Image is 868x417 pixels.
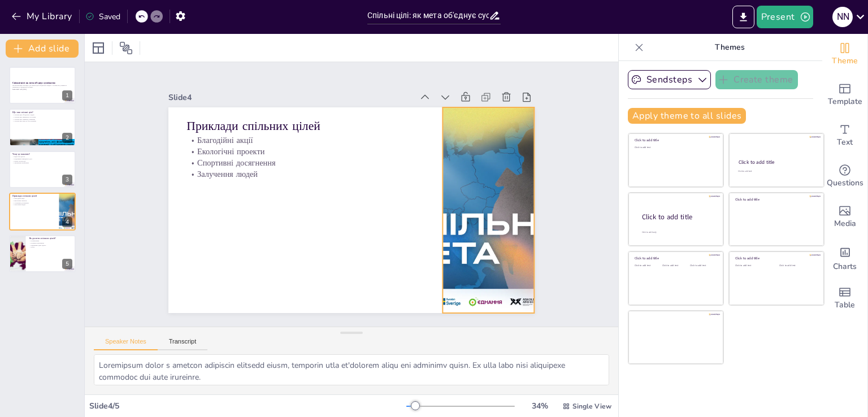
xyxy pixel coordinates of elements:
[662,264,688,267] div: Click to add text
[12,158,72,160] p: Підтримка командного духу
[832,55,858,67] span: Theme
[12,204,56,206] p: Залучення людей
[822,75,867,115] div: Add ready made slides
[828,95,862,108] span: Template
[367,7,489,24] input: Insert title
[690,264,715,267] div: Click to add text
[735,256,816,260] div: Click to add title
[187,134,425,146] p: Благодійні акції
[62,90,72,101] div: 1
[572,402,611,411] span: Single View
[732,6,754,28] button: Export to PowerPoint
[832,6,853,28] button: N N
[9,193,76,230] div: 4
[735,264,771,267] div: Click to add text
[648,34,811,61] p: Themes
[833,260,857,273] span: Charts
[158,338,208,350] button: Transcript
[29,237,72,240] p: Як досягти спільних цілей?
[29,240,72,242] p: Спілкування
[62,259,72,269] div: 5
[779,264,815,267] div: Click to add text
[94,338,158,350] button: Speaker Notes
[62,175,72,185] div: 3
[738,170,813,173] div: Click to add text
[635,256,715,260] div: Click to add title
[12,153,72,156] p: Чому це важливо?
[822,237,867,278] div: Add charts and graphs
[29,246,72,248] p: Успіх
[8,7,77,25] button: My Library
[12,114,72,116] p: Спільні цілі об'єднують людей
[822,156,867,197] div: Get real-time input from your audience
[12,120,72,122] p: Спільні цілі можуть бути різними
[12,84,72,88] p: Ця презентація розглядає, як спільні цілі об'єднують людей у суспільстві, сприяють співпраці та з...
[12,202,56,204] p: Спортивні досягнення
[62,133,72,143] div: 2
[834,218,856,230] span: Media
[642,231,713,233] div: Click to add body
[12,194,56,198] p: Приклади спільних цілей
[628,108,746,124] button: Apply theme to all slides
[822,197,867,237] div: Add images, graphics, shapes or video
[94,354,609,385] textarea: Loremipsum dolor s ametcon adipiscin elitsedd eiusm, temporin utla et'dolorem aliqu eni adminimv ...
[168,92,412,103] div: Slide 4
[757,6,813,28] button: Present
[9,67,76,104] div: 1
[12,111,72,114] p: Що таке спільні цілі?
[9,151,76,188] div: 3
[187,146,425,157] p: Екологічні проекти
[12,118,72,120] p: Спільні цілі сприяють співпраці
[29,242,72,244] p: Спільне планування
[635,138,715,142] div: Click to add title
[12,116,72,118] p: Спільні цілі зміцнюють стосунки
[12,162,72,164] p: Зменшення конфліктів
[628,70,711,89] button: Sendsteps
[526,401,553,411] div: 34 %
[9,235,76,272] div: 5
[822,115,867,156] div: Add text boxes
[12,198,56,200] p: Благодійні акції
[12,89,72,91] p: Generated with [URL]
[29,244,72,246] p: Підтримка один одного
[119,41,133,55] span: Position
[187,157,425,168] p: Спортивні досягнення
[635,264,660,267] div: Click to add text
[85,11,120,22] div: Saved
[715,70,798,89] button: Create theme
[89,401,406,411] div: Slide 4 / 5
[739,159,814,166] div: Click to add title
[6,40,79,58] button: Add slide
[835,299,855,311] span: Table
[187,118,425,134] p: Приклади спільних цілей
[827,177,863,189] span: Questions
[832,7,853,27] div: N N
[62,217,72,227] div: 4
[12,160,72,162] p: Кращі результати
[735,197,816,202] div: Click to add title
[12,200,56,202] p: Екологічні проекти
[822,34,867,75] div: Change the overall theme
[12,81,55,84] strong: Спільні цілі: як мета об'єднує суспільство
[187,168,425,180] p: Залучення людей
[642,212,714,221] div: Click to add title
[9,108,76,146] div: 2
[822,278,867,319] div: Add a table
[12,155,72,158] p: Відчуття єдності
[89,39,107,57] div: Layout
[635,146,715,149] div: Click to add text
[837,136,853,149] span: Text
